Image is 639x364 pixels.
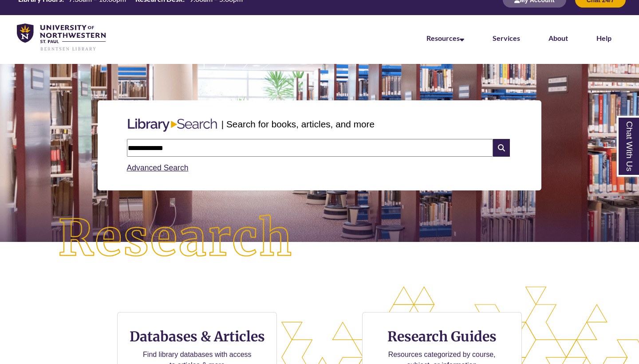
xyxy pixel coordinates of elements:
a: Resources [426,34,464,42]
p: | Search for books, articles, and more [221,117,375,131]
a: Advanced Search [127,163,189,172]
img: Libary Search [123,115,221,135]
a: About [548,34,568,42]
h3: Databases & Articles [125,328,269,345]
img: Research [32,189,319,289]
a: Help [596,34,611,42]
h3: Research Guides [370,328,514,345]
a: Services [493,34,520,42]
img: UNWSP Library Logo [17,24,106,51]
i: Search [493,139,510,157]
